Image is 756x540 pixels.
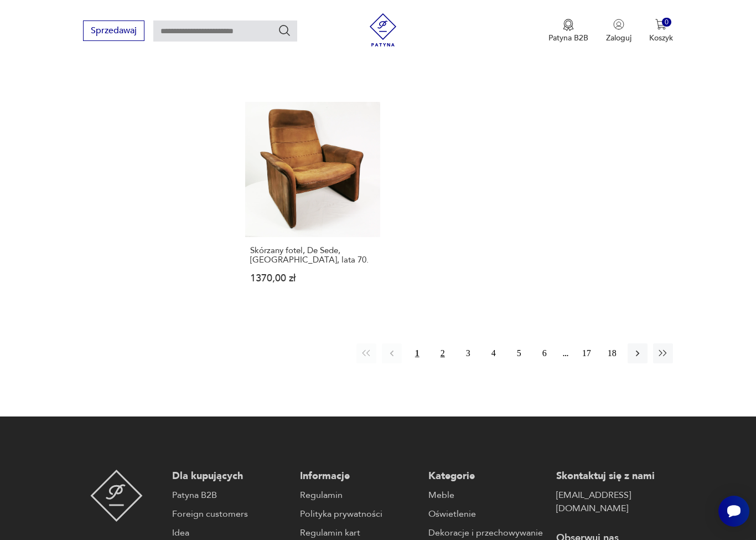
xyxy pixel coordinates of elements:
button: 0Koszyk [649,19,673,43]
button: 1 [407,343,427,363]
button: 5 [509,343,529,363]
a: Patyna B2B [172,488,289,502]
iframe: Smartsupp widget button [718,496,749,527]
button: 18 [602,343,622,363]
button: 2 [433,343,453,363]
button: Szukaj [278,24,291,37]
button: Sprzedawaj [83,20,144,41]
a: Regulamin [300,488,417,502]
a: Dekoracje i przechowywanie [428,526,545,539]
p: Patyna B2B [548,33,588,43]
a: [EMAIL_ADDRESS][DOMAIN_NAME] [556,488,673,515]
a: Meble [428,488,545,502]
p: Koszyk [649,33,673,43]
p: Kategorie [428,470,545,483]
a: Foreign customers [172,507,289,521]
p: 1370,00 zł [250,274,375,283]
button: 17 [577,343,597,363]
img: Ikona medalu [563,19,574,31]
a: Oświetlenie [428,507,545,521]
a: Idea [172,526,289,539]
h3: Skórzany fotel, De Sede, [GEOGRAPHIC_DATA], lata 70. [250,246,375,265]
a: Polityka prywatności [300,507,417,521]
button: 3 [458,343,478,363]
button: Patyna B2B [548,19,588,43]
button: 6 [535,343,555,363]
p: Zaloguj [606,33,631,43]
img: Ikonka użytkownika [613,19,624,30]
img: Patyna - sklep z meblami i dekoracjami vintage [366,13,400,47]
img: Patyna - sklep z meblami i dekoracjami vintage [90,470,143,522]
p: Dla kupujących [172,470,289,483]
button: 4 [484,343,504,363]
a: Ikona medaluPatyna B2B [548,19,588,43]
p: Informacje [300,470,417,483]
p: Skontaktuj się z nami [556,470,673,483]
a: Skórzany fotel, De Sede, Szwajcaria, lata 70.Skórzany fotel, De Sede, [GEOGRAPHIC_DATA], lata 70.... [245,102,380,305]
a: Sprzedawaj [83,28,144,35]
img: Ikona koszyka [655,19,666,30]
div: 0 [662,18,671,27]
button: Zaloguj [606,19,631,43]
